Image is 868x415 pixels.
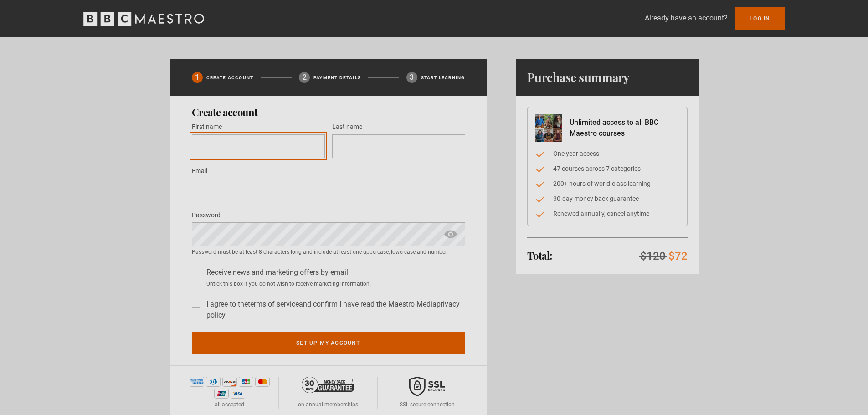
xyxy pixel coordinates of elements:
[222,377,237,387] img: discover
[192,166,207,177] label: Email
[203,280,465,288] small: Untick this box if you do not wish to receive marketing information.
[535,164,680,174] li: 47 courses across 7 categories
[527,70,630,85] h1: Purchase summary
[400,400,455,409] p: SSL secure connection
[231,389,245,399] img: visa
[255,377,270,387] img: mastercard
[192,332,465,354] button: Set up my account
[570,117,680,139] p: Unlimited access to all BBC Maestro courses
[443,222,458,246] span: show password
[298,400,358,409] p: on annual memberships
[406,72,417,83] div: 3
[192,210,221,221] label: Password
[535,209,680,219] li: Renewed annually, cancel anytime
[239,377,253,387] img: jcb
[421,74,465,81] p: Start learning
[192,122,222,133] label: First name
[313,74,361,81] p: Payment details
[215,400,244,409] p: all accepted
[83,12,204,26] svg: BBC Maestro
[640,250,666,262] span: $120
[668,250,688,262] span: $72
[192,248,465,256] small: Password must be at least 8 characters long and include at least one uppercase, lowercase and num...
[203,299,465,321] label: I agree to the and confirm I have read the Maestro Media .
[248,300,299,308] a: terms of service
[535,149,680,159] li: One year access
[299,72,310,83] div: 2
[206,74,254,81] p: Create Account
[535,194,680,204] li: 30-day money back guarantee
[190,377,204,387] img: amex
[302,377,354,393] img: 30-day-money-back-guarantee-c866a5dd536ff72a469b.png
[535,179,680,189] li: 200+ hours of world-class learning
[332,122,362,133] label: Last name
[203,267,350,278] label: Receive news and marketing offers by email.
[527,250,552,261] h2: Total:
[645,13,728,24] p: Already have an account?
[192,107,465,118] h2: Create account
[206,377,221,387] img: diners
[214,389,229,399] img: unionpay
[735,7,785,30] a: Log In
[192,72,203,83] div: 1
